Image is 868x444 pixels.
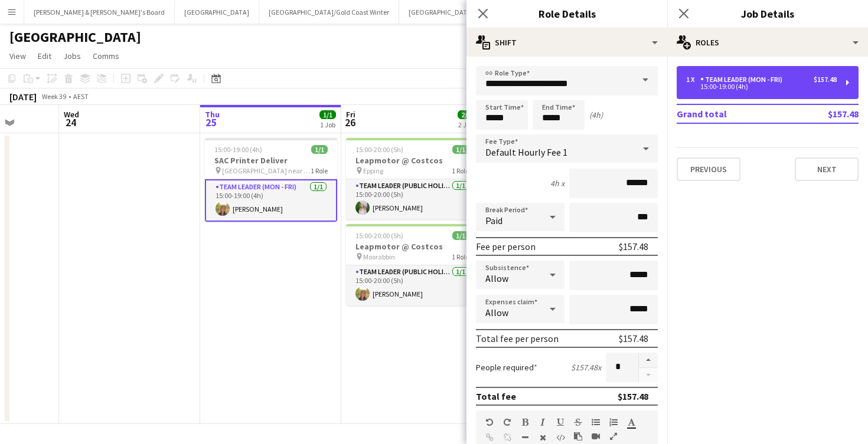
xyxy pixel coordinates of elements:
[458,110,474,119] span: 2/2
[320,120,335,129] div: 1 Job
[24,1,175,24] button: [PERSON_NAME] & [PERSON_NAME]'s Board
[203,116,220,129] span: 25
[589,110,603,120] div: (4h)
[476,390,516,402] div: Total fee
[789,104,859,123] td: $157.48
[574,432,582,441] button: Paste as plain text
[344,116,355,129] span: 26
[346,224,478,305] app-job-card: 15:00-20:00 (5h)1/1Leapmotor @ Costcos Moorabbin1 RoleTeam Leader (Public Holiday)1/115:00-20:00 ...
[485,146,567,158] span: Default Hourly Fee 1
[346,179,478,219] app-card-role: Team Leader (Public Holiday)1/115:00-20:00 (5h)[PERSON_NAME]
[205,138,337,222] app-job-card: 15:00-19:00 (4h)1/1SAC Printer Deliver [GEOGRAPHIC_DATA] near [GEOGRAPHIC_DATA]1 RoleTeam Leader ...
[38,51,51,61] span: Edit
[795,157,859,181] button: Next
[619,241,648,252] div: $157.48
[677,104,789,123] td: Grand total
[363,166,383,175] span: Epping
[521,433,529,442] button: Horizontal Line
[346,109,355,120] span: Fri
[550,178,564,189] div: 4h x
[485,417,494,427] button: Undo
[452,252,469,261] span: 1 Role
[205,109,220,120] span: Thu
[93,51,119,61] span: Comms
[618,390,648,402] div: $157.48
[452,166,469,175] span: 1 Role
[205,179,337,222] app-card-role: Team Leader (Mon - Fri)1/115:00-19:00 (4h)[PERSON_NAME]
[700,75,787,84] div: Team Leader (Mon - Fri)
[609,432,618,441] button: Fullscreen
[355,145,403,154] span: 15:00-20:00 (5h)
[346,265,478,305] app-card-role: Team Leader (Public Holiday)1/115:00-20:00 (5h)[PERSON_NAME]
[619,333,648,344] div: $157.48
[346,241,478,252] h3: Leapmotor @ Costcos
[33,48,56,64] a: Edit
[485,215,502,226] span: Paid
[609,417,618,427] button: Ordered List
[485,307,508,318] span: Allow
[466,28,667,57] div: Shift
[259,1,399,24] button: [GEOGRAPHIC_DATA]/Gold Coast Winter
[175,1,259,24] button: [GEOGRAPHIC_DATA]
[667,28,868,57] div: Roles
[571,362,601,373] div: $157.48 x
[466,6,667,21] h3: Role Details
[686,84,837,90] div: 15:00-19:00 (4h)
[64,109,79,120] span: Wed
[503,417,511,427] button: Redo
[363,252,395,261] span: Moorabbin
[458,120,477,129] div: 2 Jobs
[592,432,600,441] button: Insert video
[639,353,658,368] button: Increase
[346,138,478,219] app-job-card: 15:00-20:00 (5h)1/1Leapmotor @ Costcos Epping1 RoleTeam Leader (Public Holiday)1/115:00-20:00 (5h...
[452,145,469,154] span: 1/1
[63,51,81,61] span: Jobs
[556,433,564,442] button: HTML Code
[9,28,141,46] h1: [GEOGRAPHIC_DATA]
[521,417,529,427] button: Bold
[311,166,328,175] span: 1 Role
[205,155,337,166] h3: SAC Printer Deliver
[399,1,484,24] button: [GEOGRAPHIC_DATA]
[346,155,478,166] h3: Leapmotor @ Costcos
[539,417,547,427] button: Italic
[686,75,700,84] div: 1 x
[39,92,68,101] span: Week 39
[539,433,547,442] button: Clear Formatting
[9,51,26,61] span: View
[485,272,508,284] span: Allow
[5,48,31,64] a: View
[677,157,740,181] button: Previous
[214,145,262,154] span: 15:00-19:00 (4h)
[476,241,536,252] div: Fee per person
[592,417,600,427] button: Unordered List
[476,333,559,344] div: Total fee per person
[574,417,582,427] button: Strikethrough
[222,166,311,175] span: [GEOGRAPHIC_DATA] near [GEOGRAPHIC_DATA]
[62,116,79,129] span: 24
[355,231,403,240] span: 15:00-20:00 (5h)
[627,417,635,427] button: Text Color
[73,92,89,101] div: AEST
[88,48,124,64] a: Comms
[311,145,328,154] span: 1/1
[667,6,868,21] h3: Job Details
[319,110,336,119] span: 1/1
[452,231,469,240] span: 1/1
[556,417,564,427] button: Underline
[9,91,37,103] div: [DATE]
[58,48,86,64] a: Jobs
[476,362,537,373] label: People required
[814,75,837,84] div: $157.48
